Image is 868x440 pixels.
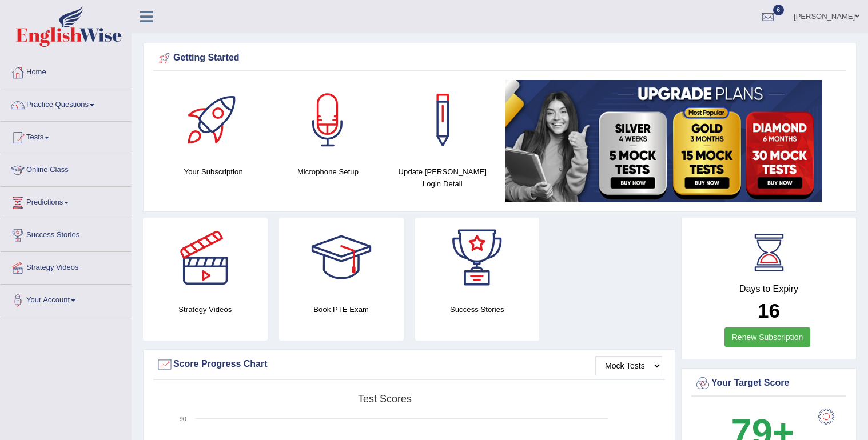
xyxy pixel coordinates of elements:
h4: Success Stories [415,303,540,315]
text: 90 [180,415,186,422]
a: Success Stories [1,219,131,248]
a: Your Account [1,285,131,313]
a: Tests [1,122,131,150]
h4: Microphone Setup [276,166,379,178]
a: Online Class [1,154,131,183]
img: small5.jpg [505,80,822,202]
div: Getting Started [156,50,843,67]
h4: Your Subscription [162,166,265,178]
span: 6 [773,5,785,15]
h4: Book PTE Exam [279,303,404,315]
a: Practice Questions [1,89,131,118]
b: 16 [758,299,780,322]
a: Renew Subscription [724,327,811,347]
h4: Strategy Videos [143,303,268,315]
h4: Days to Expiry [694,284,843,294]
a: Home [1,57,131,85]
a: Predictions [1,187,131,215]
tspan: Test scores [358,393,412,405]
a: Strategy Videos [1,252,131,281]
div: Score Progress Chart [156,356,662,373]
div: Your Target Score [694,375,843,392]
h4: Update [PERSON_NAME] Login Detail [391,166,494,190]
